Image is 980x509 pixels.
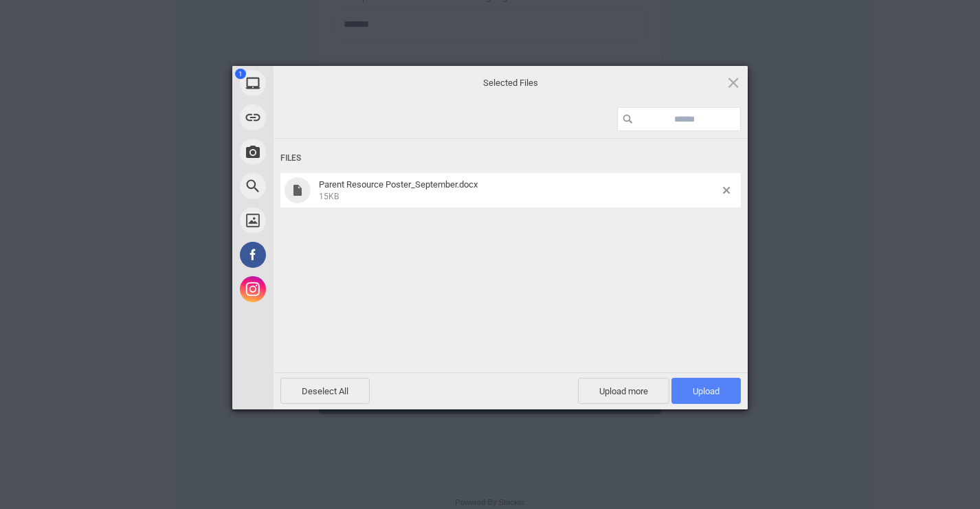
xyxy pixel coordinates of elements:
[671,378,741,404] span: Upload
[232,100,397,135] div: Link (URL)
[373,76,648,89] span: Selected Files
[319,192,339,201] span: 15KB
[319,179,478,190] span: Parent Resource Poster_September.docx
[232,238,397,272] div: Facebook
[232,272,397,306] div: Instagram
[232,66,397,100] div: My Device
[232,135,397,169] div: Take Photo
[280,146,741,171] div: Files
[726,75,741,90] span: Click here or hit ESC to close picker
[315,179,723,202] span: Parent Resource Poster_September.docx
[693,386,720,396] span: Upload
[578,378,669,404] span: Upload more
[232,203,397,238] div: Unsplash
[280,378,370,404] span: Deselect All
[232,169,397,203] div: Web Search
[235,69,246,79] span: 1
